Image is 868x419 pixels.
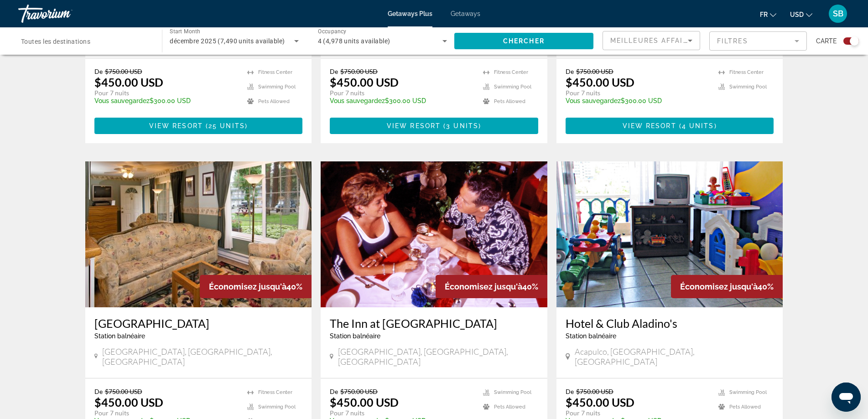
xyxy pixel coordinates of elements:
button: View Resort(3 units) [330,118,538,134]
p: Pour 7 nuits [330,89,474,97]
span: De [330,67,338,75]
span: Pets Allowed [494,98,525,104]
div: 40% [671,275,783,298]
span: View Resort [623,122,676,129]
a: Travorium [18,2,109,26]
span: View Resort [387,122,441,129]
p: $450.00 USD [566,75,634,89]
span: 3 units [446,122,478,129]
mat-select: Sort by [610,35,692,46]
span: Fitness Center [729,69,764,75]
button: View Resort(4 units) [566,118,774,134]
p: $450.00 USD [330,75,399,89]
span: Vous sauvegardez [94,97,150,104]
span: Fitness Center [494,69,528,75]
p: Pour 7 nuits [94,409,239,417]
p: Pour 7 nuits [566,89,710,97]
span: Vous sauvegardez [330,97,385,104]
span: Swimming Pool [258,404,296,410]
span: Start Month [170,28,200,35]
p: Pour 7 nuits [330,409,474,417]
span: Swimming Pool [729,84,767,90]
button: Filter [709,31,807,51]
p: $450.00 USD [330,395,399,409]
span: De [566,388,574,395]
p: $450.00 USD [94,395,163,409]
iframe: Bouton de lancement de la fenêtre de messagerie [832,383,861,412]
a: [GEOGRAPHIC_DATA] [94,316,303,330]
span: ( ) [203,122,248,129]
span: $750.00 USD [105,388,142,395]
button: View Resort(25 units) [94,118,303,134]
span: De [94,67,103,75]
span: 4 units [682,122,714,129]
p: $300.00 USD [330,97,474,104]
span: Pets Allowed [258,98,290,104]
span: Carte [816,35,837,47]
span: Occupancy [318,28,347,35]
span: Station balnéaire [330,332,380,340]
span: $750.00 USD [105,67,142,75]
span: Pets Allowed [729,404,761,410]
span: USD [790,11,804,18]
img: 0485I01L.jpg [85,161,312,307]
p: $450.00 USD [566,395,634,409]
img: A708O01X.jpg [556,161,783,307]
span: Station balnéaire [566,332,616,340]
span: De [94,388,103,395]
span: Acapulco, [GEOGRAPHIC_DATA], [GEOGRAPHIC_DATA] [575,347,774,367]
span: Swimming Pool [494,84,531,90]
img: 0791O06X.jpg [321,161,547,307]
span: 25 units [208,122,245,129]
span: Fitness Center [258,69,292,75]
span: décembre 2025 (7,490 units available) [170,37,285,45]
span: Économisez jusqu'à [209,282,286,291]
span: 4 (4,978 units available) [318,37,390,45]
span: Swimming Pool [729,389,767,395]
span: ( ) [441,122,481,129]
button: Change language [760,8,776,21]
span: De [566,67,574,75]
p: $300.00 USD [566,97,710,104]
span: SB [833,9,843,18]
div: 40% [436,275,547,298]
span: Vous sauvegardez [566,97,621,104]
span: $750.00 USD [576,67,613,75]
span: View Resort [149,122,203,129]
span: $750.00 USD [576,388,613,395]
span: Station balnéaire [94,332,145,340]
span: fr [760,11,768,18]
div: 40% [200,275,312,298]
span: [GEOGRAPHIC_DATA], [GEOGRAPHIC_DATA], [GEOGRAPHIC_DATA] [102,347,302,367]
span: Économisez jusqu'à [445,282,522,291]
p: $450.00 USD [94,75,163,89]
span: Pets Allowed [494,404,525,410]
span: Swimming Pool [494,389,531,395]
p: Pour 7 nuits [94,89,239,97]
span: $750.00 USD [340,388,378,395]
button: Change currency [790,8,812,21]
a: Getaways Plus [388,10,432,17]
span: Swimming Pool [258,84,296,90]
span: [GEOGRAPHIC_DATA], [GEOGRAPHIC_DATA], [GEOGRAPHIC_DATA] [338,347,538,367]
a: Getaways [451,10,480,17]
span: $750.00 USD [340,67,378,75]
a: The Inn at [GEOGRAPHIC_DATA] [330,316,538,330]
a: Hotel & Club Aladino's [566,316,774,330]
span: Fitness Center [258,389,292,395]
button: User Menu [826,4,850,23]
span: Chercher [503,37,545,45]
p: Pour 7 nuits [566,409,710,417]
span: Économisez jusqu'à [680,282,758,291]
button: Chercher [454,33,593,49]
span: Meilleures affaires [610,37,698,44]
span: Toutes les destinations [21,38,90,45]
span: ( ) [676,122,717,129]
